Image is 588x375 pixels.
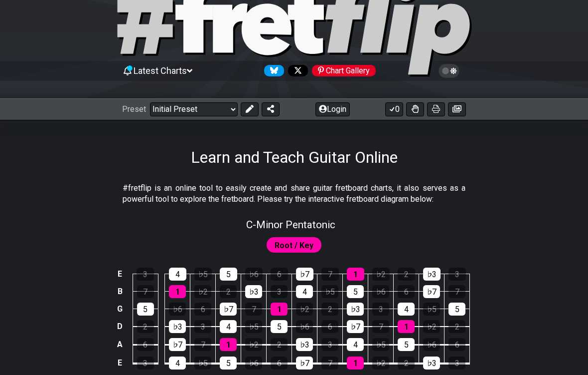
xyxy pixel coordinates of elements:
div: 3 [271,285,288,298]
div: ♭3 [296,338,313,351]
div: ♭2 [296,303,313,316]
div: 5 [398,338,415,351]
div: 2 [321,303,338,316]
span: C - Minor Pentatonic [246,219,335,231]
span: First enable full edit mode to edit [275,238,313,253]
div: 2 [398,357,415,370]
div: 2 [398,268,415,281]
div: 3 [137,357,154,370]
div: 3 [448,268,466,281]
div: 3 [194,320,211,333]
td: B [114,283,126,300]
button: Create image [448,102,466,116]
div: ♭2 [372,268,390,281]
div: 5 [137,303,154,316]
div: 6 [194,303,211,316]
div: 3 [137,268,154,281]
div: 6 [271,268,288,281]
div: ♭6 [169,303,186,316]
select: Preset [150,102,238,116]
div: 2 [137,320,154,333]
div: ♭7 [220,303,237,316]
button: Login [315,102,350,116]
button: Toggle Dexterity for all fretkits [406,102,424,116]
div: 3 [372,303,389,316]
button: 0 [385,102,403,116]
div: ♭3 [423,357,440,370]
button: Print [427,102,445,116]
div: ♭3 [169,320,186,333]
div: ♭6 [372,285,389,298]
div: 1 [398,320,415,333]
div: 6 [321,320,338,333]
div: 2 [220,285,237,298]
div: 4 [169,357,186,370]
div: ♭5 [372,338,389,351]
td: E [114,354,126,373]
span: Preset [122,104,146,114]
button: Share Preset [262,102,280,116]
h1: Learn and Teach Guitar Online [191,148,398,167]
div: 1 [347,357,364,370]
div: ♭3 [423,268,441,281]
div: 5 [220,268,237,281]
div: ♭3 [245,285,262,298]
div: ♭5 [245,320,262,333]
div: ♭2 [372,357,389,370]
div: 7 [321,357,338,370]
a: Follow #fretflip at X [284,65,308,76]
div: ♭5 [194,357,211,370]
div: ♭3 [347,303,364,316]
td: G [114,300,126,318]
div: 3 [321,338,338,351]
div: ♭7 [423,285,440,298]
div: 7 [448,285,465,298]
div: 4 [347,338,364,351]
div: ♭2 [245,338,262,351]
div: 1 [271,303,288,316]
a: #fretflip at Pinterest [308,65,376,76]
div: 6 [271,357,288,370]
div: ♭6 [296,320,313,333]
span: Latest Charts [134,65,187,76]
div: ♭2 [423,320,440,333]
div: 5 [448,303,465,316]
div: 4 [296,285,313,298]
a: Follow #fretflip at Bluesky [260,65,284,76]
div: ♭5 [423,303,440,316]
td: D [114,318,126,336]
div: 2 [271,338,288,351]
td: E [114,265,126,283]
div: 7 [245,303,262,316]
div: ♭5 [321,285,338,298]
div: ♭5 [194,268,212,281]
div: 4 [169,268,186,281]
div: 7 [372,320,389,333]
div: Chart Gallery [312,65,376,76]
div: ♭7 [296,268,313,281]
div: ♭7 [347,320,364,333]
div: 1 [169,285,186,298]
div: ♭6 [245,268,263,281]
div: 3 [448,357,465,370]
div: 5 [220,357,237,370]
div: ♭7 [169,338,186,351]
td: A [114,335,126,354]
div: ♭6 [245,357,262,370]
div: ♭6 [423,338,440,351]
div: 6 [137,338,154,351]
p: #fretflip is an online tool to easily create and share guitar fretboard charts, it also serves as... [123,183,465,205]
div: 4 [220,320,237,333]
div: 5 [347,285,364,298]
span: Toggle light / dark theme [443,66,455,75]
div: 2 [448,320,465,333]
div: ♭2 [194,285,211,298]
div: 1 [347,268,364,281]
div: 6 [448,338,465,351]
div: 7 [321,268,339,281]
div: 5 [271,320,288,333]
div: 7 [137,285,154,298]
div: 6 [398,285,415,298]
button: Edit Preset [241,102,259,116]
div: 7 [194,338,211,351]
